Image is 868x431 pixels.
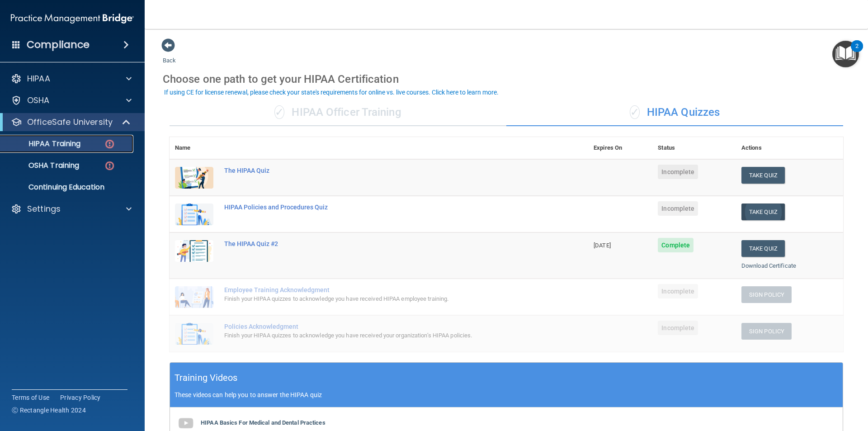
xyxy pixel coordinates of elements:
img: danger-circle.6113f641.png [104,160,115,171]
button: Take Quiz [741,204,785,220]
p: These videos can help you to answer the HIPAA quiz [175,391,838,398]
iframe: Drift Widget Chat Controller [712,367,857,403]
a: OSHA [11,95,132,106]
a: Download Certificate [741,262,796,269]
th: Expires On [588,137,652,159]
button: Sign Policy [741,323,792,340]
p: OSHA [27,95,50,106]
div: If using CE for license renewal, please check your state's requirements for online vs. live cours... [164,89,499,95]
div: HIPAA Quizzes [506,99,843,126]
button: If using CE for license renewal, please check your state's requirements for online vs. live cours... [163,88,500,97]
th: Actions [736,137,843,159]
div: HIPAA Officer Training [170,99,506,126]
span: Complete [658,238,693,252]
p: OfficeSafe University [27,117,113,128]
div: Policies Acknowledgment [224,323,543,330]
img: PMB logo [11,9,134,28]
span: Incomplete [658,201,698,216]
h4: Compliance [27,38,90,51]
div: 2 [855,46,859,58]
p: OSHA Training [6,161,79,170]
div: Finish your HIPAA quizzes to acknowledge you have received HIPAA employee training. [224,294,543,304]
th: Name [170,137,219,159]
h5: Training Videos [175,370,238,386]
div: Finish your HIPAA quizzes to acknowledge you have received your organization’s HIPAA policies. [224,330,543,341]
button: Open Resource Center, 2 new notifications [832,41,859,67]
button: Take Quiz [741,167,785,184]
div: HIPAA Policies and Procedures Quiz [224,204,543,211]
div: The HIPAA Quiz [224,167,543,174]
p: HIPAA Training [6,139,80,148]
a: Settings [11,204,132,214]
a: Privacy Policy [60,393,101,402]
span: Incomplete [658,165,698,179]
p: HIPAA [27,73,50,84]
span: ✓ [630,105,640,119]
div: The HIPAA Quiz #2 [224,240,543,247]
p: Settings [27,204,61,214]
a: OfficeSafe University [11,117,131,128]
span: Incomplete [658,321,698,335]
button: Sign Policy [741,286,792,303]
a: HIPAA [11,73,132,84]
span: [DATE] [594,242,611,249]
span: Incomplete [658,284,698,298]
div: Employee Training Acknowledgment [224,286,543,294]
p: Continuing Education [6,183,129,192]
a: Back [163,46,176,64]
span: Ⓒ Rectangle Health 2024 [12,406,86,415]
b: HIPAA Basics For Medical and Dental Practices [201,419,325,426]
th: Status [652,137,736,159]
div: Choose one path to get your HIPAA Certification [163,66,850,92]
a: Terms of Use [12,393,49,402]
img: danger-circle.6113f641.png [104,138,115,150]
button: Take Quiz [741,240,785,257]
span: ✓ [274,105,284,119]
